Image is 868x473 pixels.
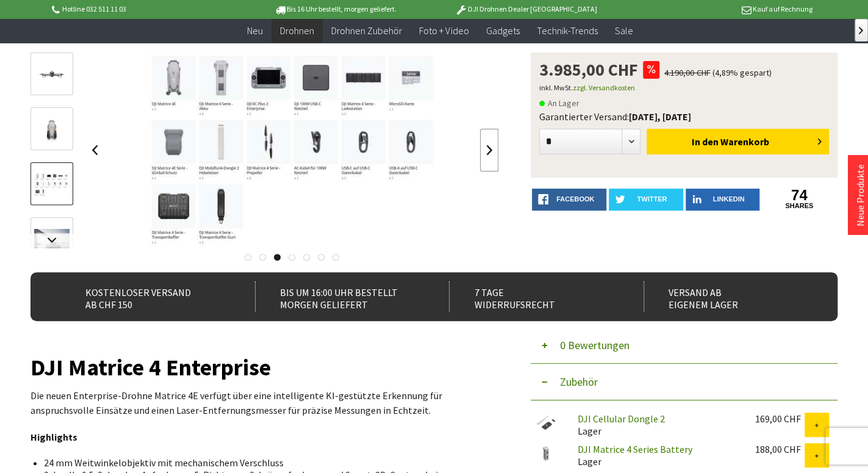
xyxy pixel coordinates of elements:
[539,96,579,110] span: An Lager
[578,413,665,425] a: DJI Cellular Dongle 2
[762,189,836,202] a: 74
[239,18,271,43] a: Neu
[712,195,744,203] span: LinkedIn
[556,195,594,203] span: facebook
[323,18,411,43] a: Drohnen Zubehör
[539,81,829,95] p: inkl. MwSt.
[531,364,838,400] button: Zubehör
[34,65,70,85] img: Vorschau: DJI Matrice 4E
[431,2,621,16] p: DJI Drohnen Dealer [GEOGRAPHIC_DATA]
[240,2,431,16] p: Bis 16 Uhr bestellt, morgen geliefert.
[755,443,805,455] div: 188,00 CHF
[854,164,866,226] a: Neue Produkte
[271,18,323,43] a: Drohnen
[331,24,402,37] span: Drohnen Zubehör
[477,18,528,43] a: Gadgets
[411,18,477,43] a: Foto + Video
[692,135,719,148] span: In den
[61,281,232,312] div: Kostenloser Versand ab CHF 150
[629,110,691,123] b: [DATE], [DATE]
[30,388,498,417] p: Die neuen Enterprise-Drohne Matrice 4E verfügt über eine intelligente KI-gestützte Erkennung für ...
[255,281,426,312] div: Bis um 16:00 Uhr bestellt Morgen geliefert
[486,24,519,37] span: Gadgets
[578,443,692,455] a: DJI Matrice 4 Series Battery
[531,413,561,433] img: DJI Cellular Dongle 2
[614,24,633,37] span: Sale
[247,24,263,37] span: Neu
[30,359,498,376] h1: DJI Matrice 4 Enterprise
[720,135,769,148] span: Warenkorb
[531,327,838,364] button: 0 Bewertungen
[536,24,597,37] span: Technik-Trends
[528,18,606,43] a: Technik-Trends
[712,67,771,78] span: (4,89% gespart)
[539,61,638,78] span: 3.985,00 CHF
[449,281,620,312] div: 7 Tage Widerrufsrecht
[49,2,240,16] p: Hotline 032 511 11 03
[280,24,314,37] span: Drohnen
[531,443,561,463] img: DJI Matrice 4 Series Battery
[859,27,863,34] span: 
[30,431,77,443] strong: Highlights
[686,189,760,211] a: LinkedIn
[573,83,635,92] a: zzgl. Versandkosten
[637,195,667,203] span: twitter
[647,129,829,154] button: In den Warenkorb
[762,202,836,210] a: shares
[532,189,606,211] a: facebook
[568,443,746,468] div: Lager
[568,413,746,437] div: Lager
[539,110,829,123] div: Garantierter Versand:
[755,413,805,425] div: 169,00 CHF
[622,2,812,16] p: Kauf auf Rechnung
[419,24,468,37] span: Foto + Video
[44,457,489,469] li: 24 mm Weitwinkelobjektiv mit mechanischem Verschluss
[606,18,641,43] a: Sale
[664,67,710,78] span: 4.190,00 CHF
[609,189,683,211] a: twitter
[644,281,814,312] div: Versand ab eigenem Lager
